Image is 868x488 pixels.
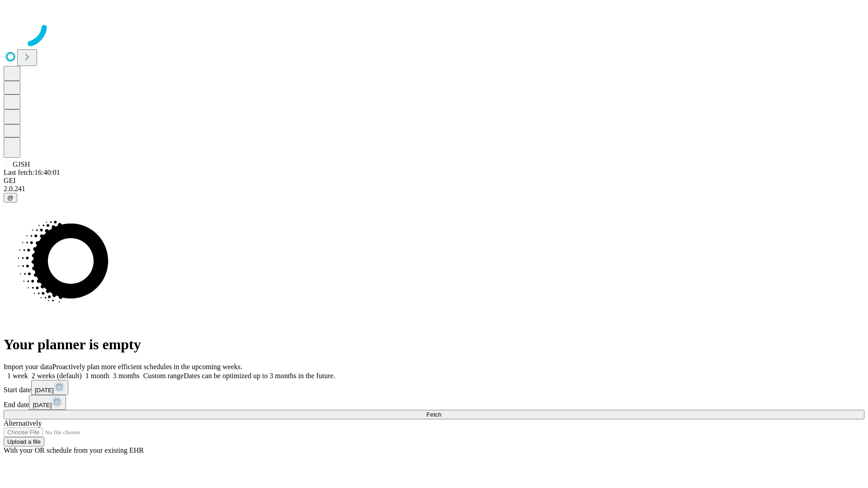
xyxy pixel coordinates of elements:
[52,363,242,371] span: Proactively plan more efficient schedules in the upcoming weeks.
[33,402,52,408] span: [DATE]
[4,437,44,446] button: Upload a file
[184,372,335,380] span: Dates can be optimized up to 3 months in the future.
[4,363,52,371] span: Import your data
[143,372,184,380] span: Custom range
[4,169,60,176] span: Last fetch: 16:40:01
[4,193,17,202] button: @
[32,372,82,380] span: 2 weeks (default)
[4,185,864,193] div: 2.0.241
[4,446,144,454] span: With your OR schedule from your existing EHR
[7,194,14,201] span: @
[4,380,864,395] div: Start date
[4,410,864,419] button: Fetch
[4,177,864,185] div: GEI
[85,372,109,380] span: 1 month
[31,380,68,395] button: [DATE]
[13,160,30,168] span: GJSH
[113,372,140,380] span: 3 months
[4,336,864,353] h1: Your planner is empty
[29,395,66,410] button: [DATE]
[4,419,42,427] span: Alternatively
[426,411,441,418] span: Fetch
[35,387,54,394] span: [DATE]
[4,395,864,410] div: End date
[7,372,28,380] span: 1 week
